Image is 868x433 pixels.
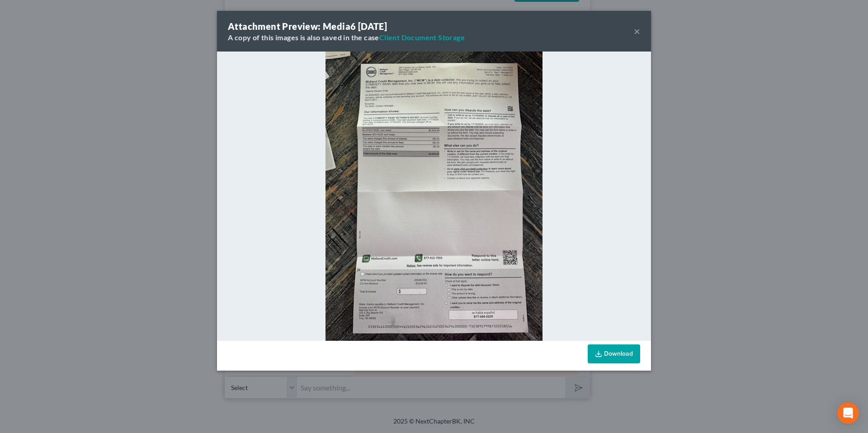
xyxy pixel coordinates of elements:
button: × [634,26,640,37]
div: Open Intercom Messenger [837,402,859,424]
strong: Attachment Preview: Media6 [DATE] [228,21,387,32]
img: 75d07830-3308-49ee-b9f4-f296ecdf928b.jpg [325,52,542,341]
div: A copy of this images is also saved in the case [228,33,465,42]
a: Download [588,344,640,363]
a: Client Document Storage [379,33,465,42]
